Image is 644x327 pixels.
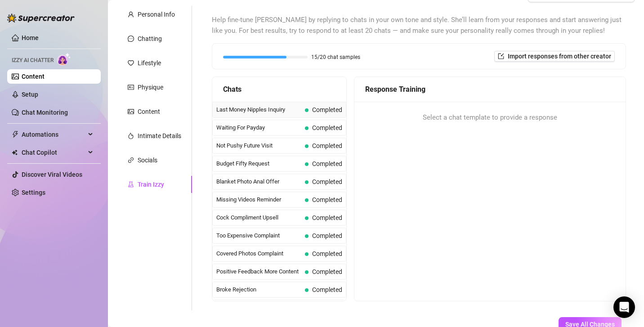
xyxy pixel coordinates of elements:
[312,178,342,185] span: Completed
[22,109,68,116] a: Chat Monitoring
[423,112,557,123] span: Select a chat template to provide a response
[311,54,360,60] span: 15/20 chat samples
[22,189,45,196] a: Settings
[128,84,134,90] span: idcard
[22,91,38,98] a: Setup
[138,131,181,141] div: Intimate Details
[216,123,301,132] span: Waiting For Payday
[22,145,85,160] span: Chat Copilot
[57,53,71,66] img: AI Chatter
[128,36,134,42] span: message
[365,84,615,95] div: Response Training
[312,124,342,131] span: Completed
[312,214,342,221] span: Completed
[12,56,54,65] span: Izzy AI Chatter
[216,231,301,240] span: Too Expensive Complaint
[138,9,175,19] div: Personal Info
[212,15,626,36] span: Help fine-tune [PERSON_NAME] by replying to chats in your own tone and style. She’ll learn from y...
[138,179,164,189] div: Train Izzy
[128,157,134,163] span: link
[312,106,342,113] span: Completed
[7,13,75,22] img: logo-BBDzfeDw.svg
[128,133,134,139] span: fire
[312,268,342,275] span: Completed
[216,285,301,294] span: Broke Rejection
[312,196,342,203] span: Completed
[223,84,241,95] span: Chats
[216,141,301,150] span: Not Pushy Future Visit
[128,108,134,115] span: picture
[138,58,161,68] div: Lifestyle
[138,34,162,44] div: Chatting
[216,177,301,186] span: Blanket Photo Anal Offer
[128,181,134,188] span: experiment
[312,250,342,257] span: Completed
[138,107,160,116] div: Content
[128,11,134,18] span: user
[312,286,342,293] span: Completed
[12,149,18,156] img: Chat Copilot
[508,53,611,60] span: Import responses from other creator
[312,142,342,149] span: Completed
[216,195,301,204] span: Missing Videos Reminder
[12,131,19,138] span: thunderbolt
[22,127,85,142] span: Automations
[138,155,157,165] div: Socials
[216,159,301,168] span: Budget Fifty Request
[216,249,301,258] span: Covered Photos Complaint
[22,73,45,80] a: Content
[216,213,301,222] span: Cock Compliment Upsell
[216,105,301,114] span: Last Money Nipples Inquiry
[312,160,342,167] span: Completed
[138,82,163,92] div: Physique
[494,51,615,62] button: Import responses from other creator
[216,267,301,276] span: Positive Feedback More Content
[22,34,39,41] a: Home
[312,232,342,239] span: Completed
[498,53,504,59] span: import
[128,60,134,66] span: heart
[613,296,635,318] div: Open Intercom Messenger
[22,171,82,178] a: Discover Viral Videos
